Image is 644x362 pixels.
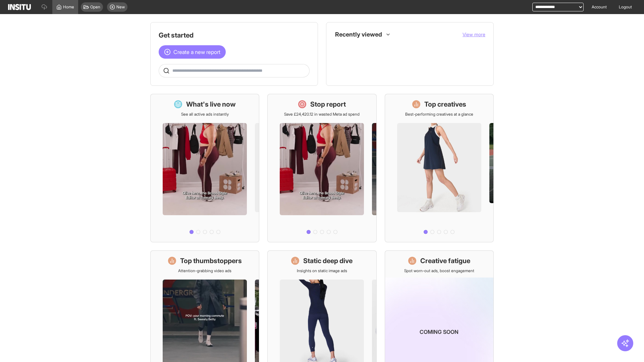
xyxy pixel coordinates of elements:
[178,268,231,274] p: Attention-grabbing video ads
[267,94,376,242] a: Stop reportSave £24,420.12 in wasted Meta ad spend
[424,100,466,109] h1: Top creatives
[463,32,485,37] span: View more
[116,4,125,10] span: New
[173,48,220,56] span: Create a new report
[8,4,31,10] img: Logo
[297,268,347,274] p: Insights on static image ads
[180,256,242,265] h1: Top thumbstoppers
[63,4,74,10] span: Home
[405,112,473,117] p: Best-performing creatives at a glance
[463,31,485,38] button: View more
[150,94,259,242] a: What's live nowSee all active ads instantly
[284,112,360,117] p: Save £24,420.12 in wasted Meta ad spend
[181,112,229,117] p: See all active ads instantly
[310,100,346,109] h1: Stop report
[90,4,100,10] span: Open
[385,94,494,242] a: Top creativesBest-performing creatives at a glance
[159,45,226,59] button: Create a new report
[186,100,236,109] h1: What's live now
[303,256,353,265] h1: Static deep dive
[159,31,310,40] h1: Get started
